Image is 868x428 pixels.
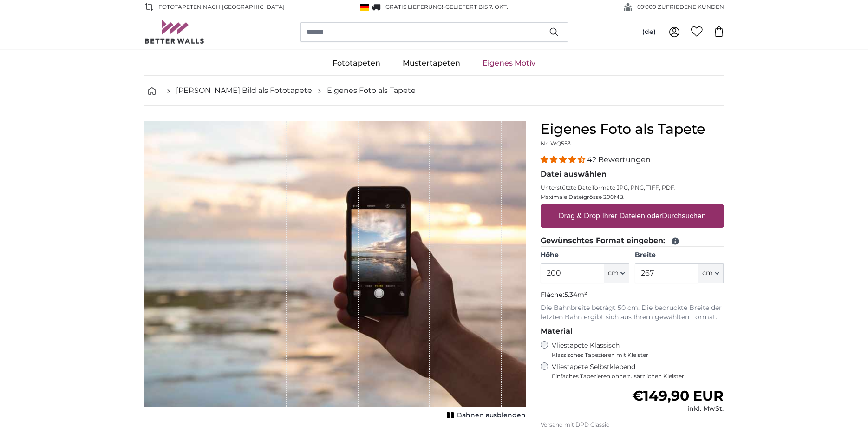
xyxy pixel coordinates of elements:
[587,155,651,164] span: 42 Bewertungen
[457,411,526,420] span: Bahnen ausblenden
[541,169,724,180] legend: Datei auswählen
[158,3,285,11] span: Fototapeten nach [GEOGRAPHIC_DATA]
[321,51,392,75] a: Fototapeten
[541,193,724,201] p: Maximale Dateigrösse 200MB.
[144,20,205,44] img: Betterwalls
[360,4,369,11] img: Deutschland
[144,121,526,422] div: 1 of 1
[541,250,629,260] label: Höhe
[176,85,312,96] a: [PERSON_NAME] Bild als Fototapete
[552,351,716,359] span: Klassisches Tapezieren mit Kleister
[443,3,508,10] span: -
[552,362,724,380] label: Vliestapete Selbstklebend
[541,155,587,164] span: 4.38 stars
[541,235,724,247] legend: Gewünschtes Format eingeben:
[445,3,508,10] span: Geliefert bis 7. Okt.
[552,341,716,359] label: Vliestapete Klassisch
[541,290,724,300] p: Fläche:
[608,269,619,278] span: cm
[541,140,571,147] span: Nr. WQ553
[564,290,587,299] span: 5.34m²
[541,303,724,322] p: Die Bahnbreite beträgt 50 cm. Die bedruckte Breite der letzten Bahn ergibt sich aus Ihrem gewählt...
[662,212,705,220] u: Durchsuchen
[702,269,713,278] span: cm
[541,184,724,191] p: Unterstützte Dateiformate JPG, PNG, TIFF, PDF.
[698,263,724,283] button: cm
[604,263,629,283] button: cm
[144,76,724,106] nav: breadcrumbs
[555,207,710,225] label: Drag & Drop Ihrer Dateien oder
[635,24,663,40] button: (de)
[541,326,724,337] legend: Material
[385,3,443,10] span: GRATIS Lieferung!
[632,404,724,414] div: inkl. MwSt.
[632,387,724,404] span: €149,90 EUR
[471,51,547,75] a: Eigenes Motiv
[635,250,724,260] label: Breite
[541,121,724,138] h1: Eigenes Foto als Tapete
[637,3,724,11] span: 60'000 ZUFRIEDENE KUNDEN
[552,373,724,380] span: Einfaches Tapezieren ohne zusätzlichen Kleister
[327,85,416,96] a: Eigenes Foto als Tapete
[444,409,526,422] button: Bahnen ausblenden
[392,51,471,75] a: Mustertapeten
